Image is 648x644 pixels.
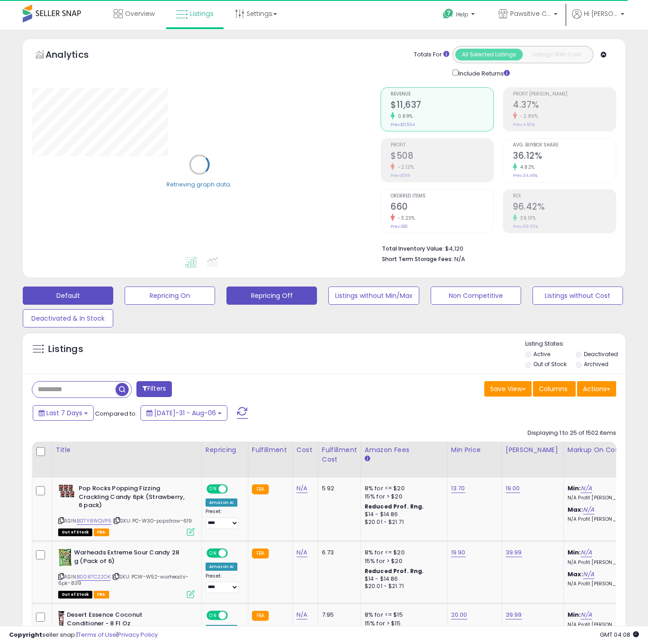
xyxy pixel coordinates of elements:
[125,9,155,18] span: Overview
[365,575,440,583] div: $14 - $14.86
[252,611,269,621] small: FBA
[48,343,83,356] h5: Listings
[365,619,440,628] div: 15% for > $15
[206,508,241,529] div: Preset:
[525,340,625,348] p: Listing States:
[322,484,354,493] div: 5.92
[154,408,216,418] span: [DATE]-31 - Aug-06
[454,255,465,263] span: N/A
[506,610,522,619] a: 39.99
[539,384,568,393] span: Columns
[391,201,493,214] h2: 660
[136,381,172,397] button: Filters
[58,548,72,567] img: 51MSh5yWmfL._SL40_.jpg
[506,484,520,493] a: 19.00
[522,49,590,60] button: Listings With Cost
[581,610,592,619] a: N/A
[33,405,94,421] button: Last 7 Days
[207,485,219,493] span: ON
[58,611,65,629] img: 41ASm1mBDUS._SL40_.jpg
[322,548,354,557] div: 6.73
[113,517,192,524] span: | SKU: PC-W30-popstraw-619
[513,194,616,199] span: ROI
[517,215,536,221] small: 39.13%
[206,573,241,594] div: Preset:
[513,224,538,229] small: Prev: 69.30%
[226,485,241,493] span: OFF
[78,630,116,639] a: Terms of Use
[568,622,643,628] p: N/A Profit [PERSON_NAME]
[190,9,214,18] span: Listings
[74,548,185,568] b: Warheads Extreme Sour Candy 28 g (Pack of 6)
[125,287,215,305] button: Repricing On
[77,573,111,581] a: B0087C22OK
[365,548,440,557] div: 8% for <= $20
[581,484,592,493] a: N/A
[206,625,237,633] div: Amazon AI
[322,445,357,464] div: Fulfillment Cost
[451,610,467,619] a: 20.00
[395,164,414,171] small: -2.12%
[77,517,111,525] a: B07Y8WQVP5
[141,405,227,421] button: [DATE]-31 - Aug-06
[513,92,616,97] span: Profit [PERSON_NAME]
[94,528,109,536] span: FBA
[484,381,532,397] button: Save View
[79,484,189,512] b: Pop Rocks Popping Fizzing Crackling Candy 6pk (Strawberry, 6 pack)
[226,549,241,557] span: OFF
[382,245,444,252] b: Total Inventory Value:
[533,350,550,358] label: Active
[513,100,616,112] h2: 4.37%
[365,503,424,510] b: Reduced Prof. Rng.
[206,445,244,455] div: Repricing
[94,591,109,599] span: FBA
[391,224,408,229] small: Prev: 682
[45,48,106,63] h5: Analytics
[581,548,592,557] a: N/A
[365,484,440,493] div: 8% for <= $20
[584,9,618,18] span: Hi [PERSON_NAME]
[58,591,92,599] span: All listings that are currently out of stock and unavailable for purchase on Amazon
[568,484,581,493] b: Min:
[517,164,535,171] small: 4.82%
[365,557,440,565] div: 15% for > $20
[296,548,307,557] a: N/A
[296,445,314,455] div: Cost
[58,573,188,587] span: | SKU: PCW-W52-warheads-6pk-839
[207,549,219,557] span: ON
[568,516,643,523] p: N/A Profit [PERSON_NAME]
[365,493,440,501] div: 15% for > $20
[46,408,82,418] span: Last 7 Days
[95,409,137,418] span: Compared to:
[391,173,410,178] small: Prev: $519
[436,1,484,30] a: Help
[431,287,521,305] button: Non Competitive
[391,143,493,148] span: Profit
[391,151,493,163] h2: $508
[506,548,522,557] a: 39.99
[568,581,643,587] p: N/A Profit [PERSON_NAME]
[584,360,608,368] label: Archived
[252,548,269,558] small: FBA
[365,611,440,619] div: 8% for <= $15
[67,611,177,630] b: Desert Essence Coconut Conditioner - 8 Fl Oz
[513,151,616,163] h2: 36.12%
[382,255,453,263] b: Short Term Storage Fees:
[252,445,289,455] div: Fulfillment
[506,445,560,455] div: [PERSON_NAME]
[568,495,643,501] p: N/A Profit [PERSON_NAME]
[577,381,616,397] button: Actions
[56,445,198,455] div: Title
[513,201,616,214] h2: 96.42%
[513,173,537,178] small: Prev: 34.46%
[226,612,241,619] span: OFF
[513,122,535,127] small: Prev: 4.50%
[568,559,643,566] p: N/A Profit [PERSON_NAME]
[600,630,639,639] span: 2025-08-14 04:08 GMT
[572,9,624,30] a: Hi [PERSON_NAME]
[391,100,493,112] h2: $11,637
[118,630,158,639] a: Privacy Policy
[527,429,616,438] div: Displaying 1 to 25 of 1502 items
[365,511,440,518] div: $14 - $14.86
[584,350,618,358] label: Deactivated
